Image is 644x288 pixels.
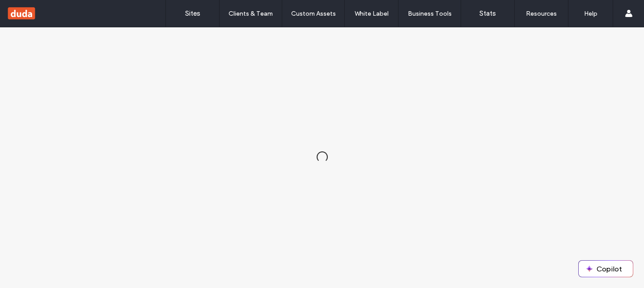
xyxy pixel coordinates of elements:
[291,10,336,17] label: Custom Assets
[584,10,597,17] label: Help
[479,9,496,17] label: Stats
[229,10,273,17] label: Clients & Team
[408,10,452,17] label: Business Tools
[185,9,200,17] label: Sites
[355,10,389,17] label: White Label
[579,261,633,277] button: Copilot
[526,10,557,17] label: Resources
